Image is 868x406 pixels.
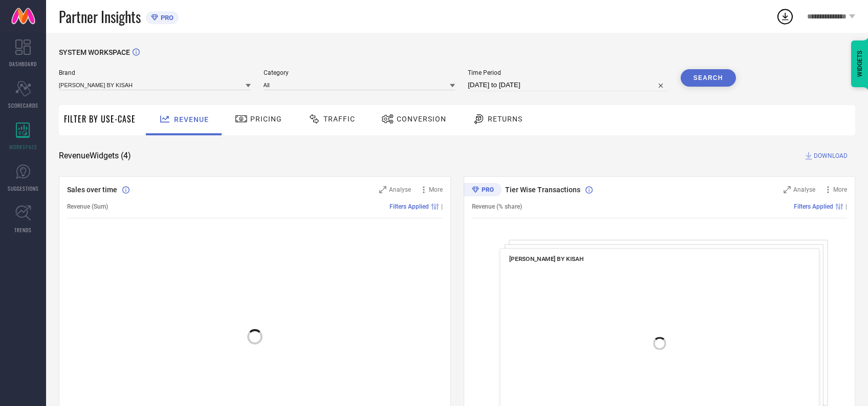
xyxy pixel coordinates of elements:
span: Conversion [397,115,446,123]
span: Revenue (% share) [472,203,522,210]
span: DOWNLOAD [814,151,848,161]
span: Filters Applied [389,203,429,210]
span: | [845,203,847,210]
span: Analyse [389,186,411,193]
span: Revenue (Sum) [67,203,108,210]
span: Returns [488,115,523,123]
span: More [833,186,847,193]
input: Select time period [468,79,668,91]
button: Search [681,69,736,87]
span: SYSTEM WORKSPACE [59,48,130,56]
span: Revenue Widgets ( 4 ) [59,151,131,161]
span: SCORECARDS [8,101,38,109]
span: TRENDS [14,226,32,234]
div: Open download list [776,7,794,26]
span: PRO [158,14,173,22]
span: Category [264,69,455,76]
span: Pricing [250,115,282,123]
span: Filter By Use-Case [64,113,136,125]
span: Revenue [174,115,209,124]
svg: Zoom [379,186,386,193]
span: DASHBOARD [9,60,37,68]
span: [PERSON_NAME] BY KISAH [509,255,583,262]
span: Brand [59,69,251,76]
div: Premium [464,183,502,198]
span: Tier Wise Transactions [505,186,580,194]
span: SUGGESTIONS [8,185,39,192]
span: Filters Applied [794,203,833,210]
span: WORKSPACE [9,143,37,151]
span: Partner Insights [59,6,141,27]
span: More [429,186,443,193]
span: Sales over time [67,186,117,194]
span: Analyse [793,186,815,193]
span: Traffic [323,115,355,123]
svg: Zoom [784,186,791,193]
span: | [441,203,443,210]
span: Time Period [468,69,668,76]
